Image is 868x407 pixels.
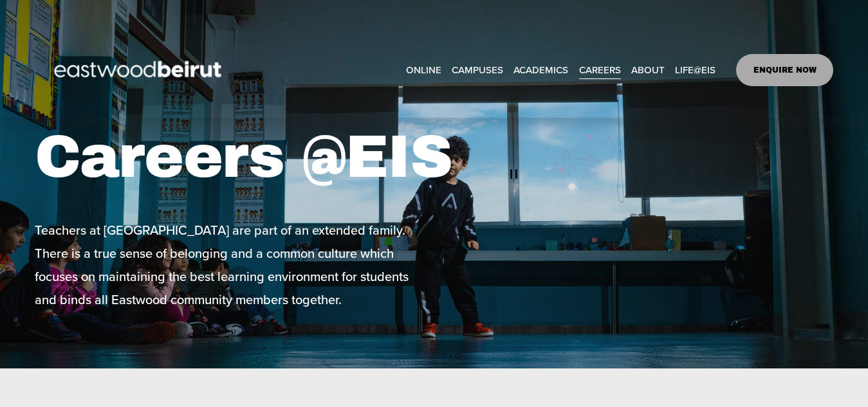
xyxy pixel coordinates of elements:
[579,60,621,80] a: CAREERS
[35,122,497,194] h1: Careers @EIS
[736,54,833,86] a: ENQUIRE NOW
[452,60,503,80] a: folder dropdown
[35,37,245,103] img: EastwoodIS Global Site
[631,60,665,80] a: folder dropdown
[513,60,568,80] a: folder dropdown
[452,61,503,78] span: CAMPUSES
[513,61,568,78] span: ACADEMICS
[35,219,430,312] p: Teachers at [GEOGRAPHIC_DATA] are part of an extended family. There is a true sense of belonging ...
[406,60,441,80] a: ONLINE
[675,60,716,80] a: folder dropdown
[675,61,716,78] span: LIFE@EIS
[631,61,665,78] span: ABOUT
